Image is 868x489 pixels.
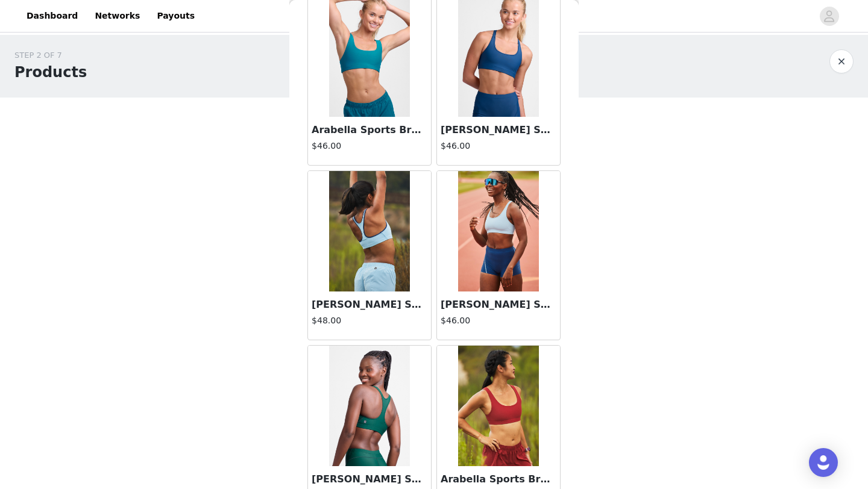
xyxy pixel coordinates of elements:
[312,140,427,152] h4: $46.00
[441,123,556,137] h3: [PERSON_NAME] Sports Bra - Blue Flame
[312,472,427,487] h3: [PERSON_NAME] Sports Bra - Basil
[458,346,538,466] img: Arabella Sports Bra - Spice
[19,2,85,30] a: Dashboard
[312,297,427,312] h3: [PERSON_NAME] Sports Bra - Sky Wave Contrast
[14,49,87,61] div: STEP 2 OF 7
[87,2,147,30] a: Networks
[458,171,538,291] img: Molly Sports Bra - Sky Wave
[809,448,838,477] div: Open Intercom Messenger
[441,140,556,152] h4: $46.00
[441,297,556,312] h3: [PERSON_NAME] Sports Bra - Sky Wave
[149,2,202,30] a: Payouts
[823,7,835,26] div: avatar
[441,472,556,487] h3: Arabella Sports Bra - Spice
[329,346,409,466] img: Molly Sports Bra - Basil
[329,171,409,291] img: Molly Sports Bra - Sky Wave Contrast
[441,314,556,327] h4: $46.00
[312,123,427,137] h3: Arabella Sports Bra - Space
[14,61,87,83] h1: Products
[312,314,427,327] h4: $48.00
